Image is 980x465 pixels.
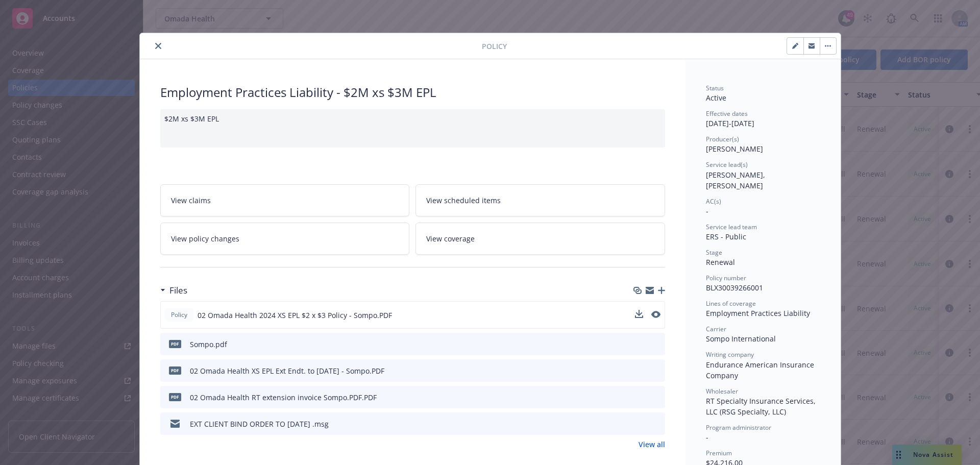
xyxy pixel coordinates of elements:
[706,109,748,118] span: Effective dates
[635,310,643,321] button: download file
[706,274,746,282] span: Policy number
[706,248,722,257] span: Stage
[652,392,661,403] button: preview file
[635,392,644,403] button: download file
[426,233,475,244] span: View coverage
[706,135,739,143] span: Producer(s)
[706,325,726,333] span: Carrier
[706,350,754,359] span: Writing company
[706,206,708,216] span: -
[169,310,189,320] span: Policy
[169,393,181,401] span: PDF
[706,93,726,103] span: Active
[706,84,724,92] span: Status
[706,396,818,417] span: RT Specialty Insurance Services, LLC (RSG Specialty, LLC)
[706,197,721,206] span: AC(s)
[415,223,665,255] a: View coverage
[190,419,329,429] div: EXT CLIENT BIND ORDER TO [DATE] .msg
[706,360,816,380] span: Endurance American Insurance Company
[160,184,410,216] a: View claims
[482,41,507,52] span: Policy
[198,310,392,321] span: 02 Omada Health 2024 XS EPL $2 x $3 Policy - Sompo.PDF
[169,284,187,297] h3: Files
[706,170,767,190] span: [PERSON_NAME], [PERSON_NAME]
[190,392,377,403] div: 02 Omada Health RT extension invoice Sompo.PDF.PDF
[706,283,763,292] span: BLX30039266001
[635,310,643,318] button: download file
[706,109,820,129] div: [DATE] - [DATE]
[706,144,763,154] span: [PERSON_NAME]
[652,419,661,429] button: preview file
[706,257,735,267] span: Renewal
[651,311,660,318] button: preview file
[160,84,665,101] div: Employment Practices Liability - $2M xs $3M EPL
[171,195,211,206] span: View claims
[652,339,661,350] button: preview file
[652,365,661,376] button: preview file
[171,233,239,244] span: View policy changes
[706,223,757,231] span: Service lead team
[160,109,665,148] div: $2M xs $3M EPL
[706,334,776,344] span: Sompo International
[706,232,746,241] span: ERS - Public
[190,339,227,350] div: Sompo.pdf
[426,195,501,206] span: View scheduled items
[160,284,187,297] div: Files
[635,339,644,350] button: download file
[169,366,181,374] span: PDF
[706,423,771,432] span: Program administrator
[706,387,738,396] span: Wholesaler
[635,365,644,376] button: download file
[706,449,732,457] span: Premium
[169,340,181,348] span: pdf
[152,40,164,52] button: close
[415,184,665,216] a: View scheduled items
[706,308,820,319] div: Employment Practices Liability
[160,223,410,255] a: View policy changes
[651,310,660,321] button: preview file
[639,439,665,450] a: View all
[706,299,756,308] span: Lines of coverage
[706,160,748,169] span: Service lead(s)
[706,432,708,442] span: -
[635,419,644,429] button: download file
[190,365,384,376] div: 02 Omada Health XS EPL Ext Endt. to [DATE] - Sompo.PDF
